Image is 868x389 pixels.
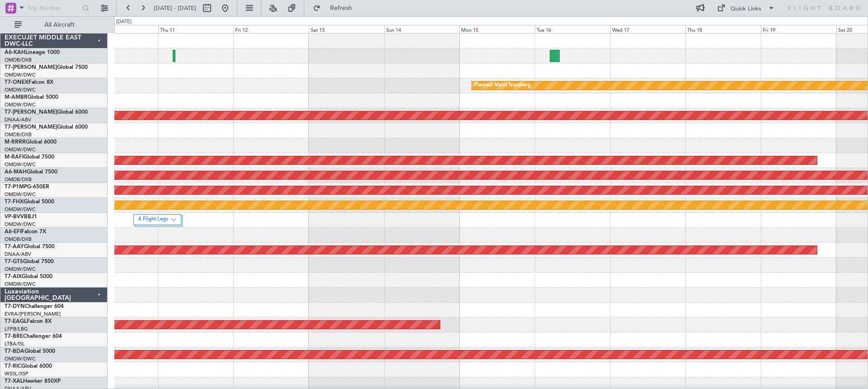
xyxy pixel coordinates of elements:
div: Sat 13 [309,25,384,33]
a: T7-EAGLFalcon 8X [5,319,52,324]
a: OMDW/DWC [5,101,36,108]
a: T7-AAYGlobal 7500 [5,244,55,250]
span: T7-AIX [5,274,22,279]
span: T7-P1MP [5,184,27,190]
div: Quick Links [731,5,761,14]
a: M-AMBRGlobal 5000 [5,95,58,100]
span: T7-XAL [5,379,23,384]
div: Sun 14 [384,25,460,33]
span: T7-GTS [5,259,23,264]
a: T7-XALHawker 850XP [5,379,61,384]
div: Thu 18 [685,25,761,33]
a: LFPB/LBG [5,326,28,332]
a: T7-ONEXFalcon 8X [5,80,53,85]
span: [DATE] - [DATE] [154,4,196,12]
a: DNAA/ABV [5,251,31,258]
span: A6-KAH [5,50,25,55]
a: T7-[PERSON_NAME]Global 6000 [5,125,88,130]
a: OMDW/DWC [5,206,36,213]
a: OMDW/DWC [5,266,36,273]
a: T7-FHXGlobal 5000 [5,199,54,205]
div: Fri 19 [761,25,836,33]
a: OMDB/DXB [5,236,32,243]
a: T7-GTSGlobal 7500 [5,259,54,264]
a: T7-BREChallenger 604 [5,334,62,339]
a: T7-RICGlobal 6000 [5,364,52,369]
a: T7-[PERSON_NAME]Global 7500 [5,65,88,70]
a: OMDW/DWC [5,191,36,198]
div: [DATE] [116,18,132,26]
a: T7-DYNChallenger 604 [5,304,64,309]
a: OMDW/DWC [5,146,36,153]
a: OMDB/DXB [5,131,32,138]
div: Fri 12 [233,25,309,33]
div: Thu 11 [158,25,234,33]
a: OMDW/DWC [5,86,36,93]
button: Quick Links [712,1,779,15]
a: OMDW/DWC [5,281,36,288]
span: T7-[PERSON_NAME] [5,65,57,70]
span: T7-DYN [5,304,25,309]
a: OMDW/DWC [5,355,36,362]
div: Wed 10 [83,25,158,33]
a: VP-BVVBBJ1 [5,214,37,220]
a: OMDW/DWC [5,161,36,168]
span: T7-[PERSON_NAME] [5,110,57,115]
span: A6-MAH [5,169,27,175]
span: All Aircraft [24,22,95,28]
span: T7-RIC [5,364,21,369]
div: Planned Maint Nurnberg [474,79,531,92]
span: T7-ONEX [5,80,28,85]
span: M-RAFI [5,154,24,160]
span: M-AMBR [5,95,28,100]
button: All Aircraft [10,18,98,32]
input: Trip Number [28,1,80,15]
a: OMDB/DXB [5,57,32,63]
img: arrow-gray.svg [171,218,176,221]
a: M-RAFIGlobal 7500 [5,154,54,160]
a: T7-[PERSON_NAME]Global 6000 [5,110,88,115]
span: T7-AAY [5,244,24,250]
div: Wed 17 [610,25,686,33]
span: T7-EAGL [5,319,27,324]
div: Mon 15 [459,25,535,33]
a: OMDW/DWC [5,72,36,78]
a: T7-AIXGlobal 5000 [5,274,52,279]
a: A6-KAHLineage 1000 [5,50,60,55]
a: OMDB/DXB [5,176,32,183]
a: T7-BDAGlobal 5000 [5,349,55,354]
span: A6-EFI [5,229,21,235]
span: T7-[PERSON_NAME] [5,125,57,130]
span: T7-FHX [5,199,24,205]
a: DNAA/ABV [5,116,31,123]
a: LTBA/ISL [5,341,25,347]
a: A6-MAHGlobal 7500 [5,169,57,175]
span: Refresh [322,5,360,11]
span: M-RRRR [5,139,26,145]
button: Refresh [309,1,363,15]
div: Tue 16 [535,25,610,33]
span: T7-BDA [5,349,24,354]
a: EVRA/[PERSON_NAME] [5,311,61,317]
a: M-RRRRGlobal 6000 [5,139,57,145]
a: A6-EFIFalcon 7X [5,229,46,235]
a: OMDW/DWC [5,221,36,228]
label: 4 Flight Legs [138,216,171,224]
a: T7-P1MPG-650ER [5,184,49,190]
span: T7-BRE [5,334,23,339]
span: VP-BVV [5,214,24,220]
a: WSSL/XSP [5,370,28,377]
